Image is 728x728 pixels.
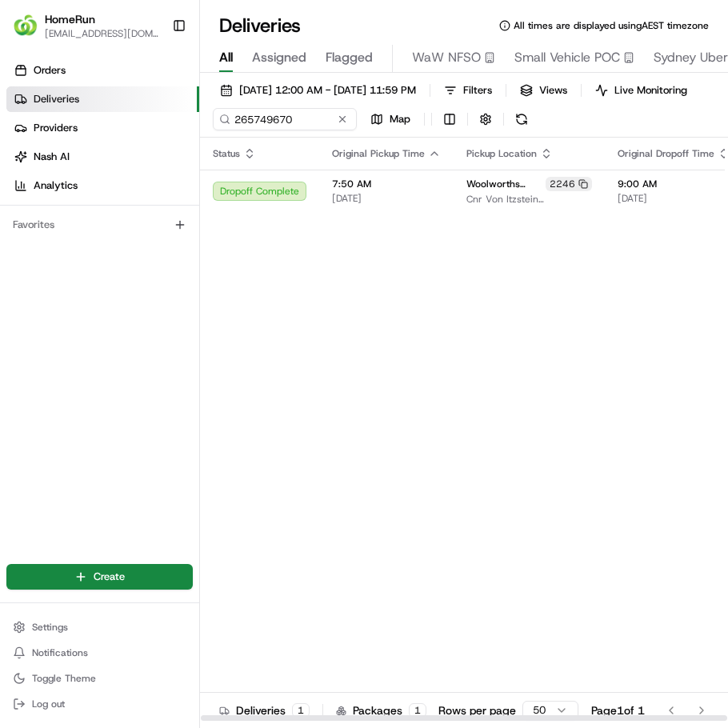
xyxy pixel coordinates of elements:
a: Nash AI [6,144,199,170]
input: Clear [42,103,264,120]
button: Settings [6,616,193,638]
span: Deliveries [34,92,79,106]
span: [DATE] 12:00 AM - [DATE] 11:59 PM [239,83,416,98]
h1: Deliveries [219,13,301,38]
button: [EMAIL_ADDRESS][DOMAIN_NAME] [45,27,159,40]
a: 📗Knowledge Base [10,226,129,254]
button: Filters [437,79,499,102]
span: Filters [463,83,492,98]
div: Favorites [6,212,193,238]
div: 📗 [16,234,29,246]
span: All [219,48,233,67]
button: Refresh [510,108,533,130]
a: Providers [6,115,199,141]
span: WaW NFSO [412,48,481,67]
span: Small Vehicle POC [514,48,620,67]
button: Log out [6,693,193,715]
button: Live Monitoring [588,79,694,102]
span: Cnr Von Itzstein [GEOGRAPHIC_DATA][STREET_ADDRESS][GEOGRAPHIC_DATA] [466,193,592,206]
a: Deliveries [6,86,199,112]
a: Analytics [6,173,199,198]
a: Powered byPylon [113,270,194,283]
span: Settings [32,621,68,634]
span: Toggle Theme [32,672,96,685]
p: Rows per page [438,702,516,718]
div: Deliveries [219,702,310,718]
input: Type to search [213,108,357,130]
span: Views [539,83,567,98]
span: Knowledge Base [32,232,122,248]
div: Packages [336,702,426,718]
span: Flagged [326,48,373,67]
span: Orders [34,63,66,78]
div: 💻 [135,234,148,246]
span: Providers [34,121,78,135]
span: All times are displayed using AEST timezone [514,19,709,32]
div: Start new chat [54,153,262,169]
img: HomeRun [13,13,38,38]
span: Analytics [34,178,78,193]
div: 2246 [546,177,592,191]
div: 1 [292,703,310,718]
span: Notifications [32,646,88,659]
p: Welcome 👋 [16,64,291,90]
a: 💻API Documentation [129,226,263,254]
span: Pickup Location [466,147,537,160]
span: Original Pickup Time [332,147,425,160]
span: Map [390,112,410,126]
div: We're available if you need us! [54,169,202,182]
button: Create [6,564,193,590]
button: Views [513,79,574,102]
span: API Documentation [151,232,257,248]
button: HomeRunHomeRun[EMAIL_ADDRESS][DOMAIN_NAME] [6,6,166,45]
span: Nash AI [34,150,70,164]
img: 1736555255976-a54dd68f-1ca7-489b-9aae-adbdc363a1c4 [16,153,45,182]
span: [DATE] [332,192,441,205]
button: Notifications [6,642,193,664]
span: 7:50 AM [332,178,441,190]
span: Pylon [159,271,194,283]
span: Assigned [252,48,306,67]
button: HomeRun [45,11,95,27]
div: Page 1 of 1 [591,702,645,718]
img: Nash [16,16,48,48]
span: Log out [32,698,65,710]
span: Create [94,570,125,584]
a: Orders [6,58,199,83]
span: Woolworths [PERSON_NAME] Collective [466,178,542,190]
button: [DATE] 12:00 AM - [DATE] 11:59 PM [213,79,423,102]
span: Status [213,147,240,160]
span: Live Monitoring [614,83,687,98]
button: Toggle Theme [6,667,193,690]
div: 1 [409,703,426,718]
button: Map [363,108,418,130]
button: Start new chat [272,158,291,177]
span: Original Dropoff Time [618,147,714,160]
